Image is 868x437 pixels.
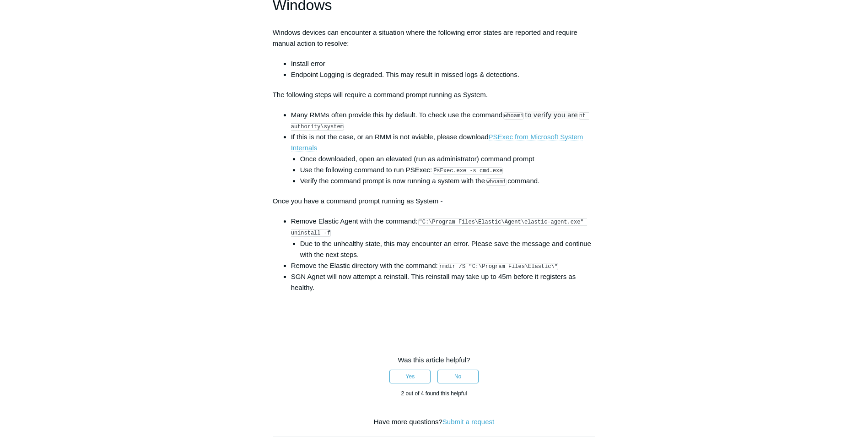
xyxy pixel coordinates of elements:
code: rmdir /S "C:\Program Files\Elastic\" [439,263,558,270]
li: Remove Elastic Agent with the command: [291,216,596,260]
li: SGN Agnet will now attempt a reinstall. This reinstall may take up to 45m before it registers as ... [291,271,596,293]
code: "C:\Program Files\Elastic\Agent\elastic-agent.exe" uninstall -f [291,218,587,237]
span: 2 out of 4 found this helpful [401,390,467,397]
p: Once you have a command prompt running as System - [273,196,596,207]
span: Was this article helpful? [398,356,470,364]
code: PsExec.exe -s cmd.exe [433,167,503,175]
li: If this is not the case, or an RMM is not aviable, please download [291,131,596,186]
li: Many RMMs often provide this by default. To check use the command [291,109,596,131]
li: Once downloaded, open an elevated (run as administrator) command prompt [300,153,596,164]
li: Use the following command to run PSExec: [300,164,596,175]
li: Endpoint Logging is degraded. This may result in missed logs & detections. [291,69,596,80]
code: whoami [486,178,507,186]
a: PSExec from Microsoft System Internals [291,133,583,152]
li: Install error [291,58,596,69]
code: nt authority\system [291,112,589,131]
code: whoami [503,112,524,120]
span: to verify you are [525,111,577,119]
p: Windows devices can encounter a situation where the following error states are reported and requi... [273,27,596,49]
a: Submit a request [442,418,494,426]
li: Remove the Elastic directory with the command: [291,260,596,271]
button: This article was helpful [389,370,431,383]
li: Verify the command prompt is now running a system with the command. [300,175,596,186]
button: This article was not helpful [437,370,479,383]
p: The following steps will require a command prompt running as System. [273,89,596,100]
div: Have more questions? [273,417,596,427]
li: Due to the unhealthy state, this may encounter an error. Please save the message and continue wit... [300,238,596,260]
